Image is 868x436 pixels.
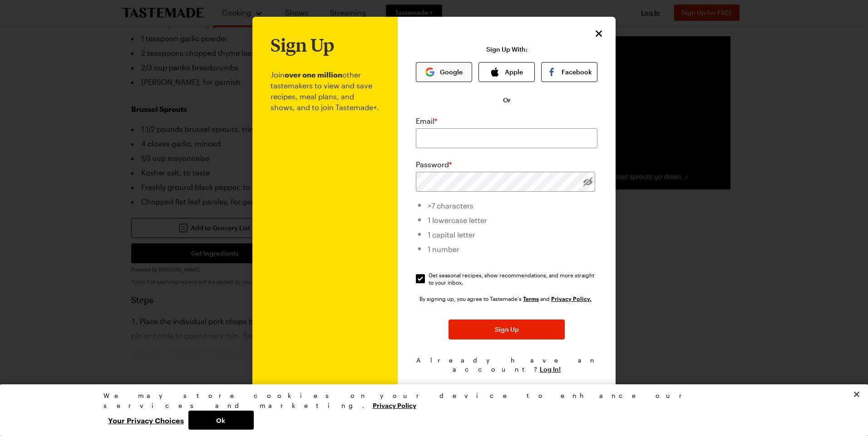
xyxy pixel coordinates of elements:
[847,384,867,404] button: Close
[428,216,487,224] span: 1 lowercase letter
[449,320,565,339] button: Sign Up
[104,391,757,430] div: Privacy
[373,401,416,409] a: More information about your privacy, opens in a new tab
[188,411,254,430] button: Ok
[271,35,334,55] h1: Sign Up
[416,274,425,283] input: Get seasonal recipes, show recommendations, and more straight to your inbox.
[428,245,459,253] span: 1 number
[551,295,592,302] a: Tastemade Privacy Policy
[503,96,511,105] span: Or
[428,230,475,239] span: 1 capital letter
[478,62,535,82] button: Apple
[416,116,437,126] label: Email
[416,356,597,373] span: Already have an account?
[495,325,519,334] span: Sign Up
[271,55,380,393] p: Join other tastemakers to view and save recipes, meal plans, and shows, and to join Tastemade+.
[285,70,342,79] b: over one million
[104,411,188,430] button: Your Privacy Choices
[416,62,472,82] button: Google
[104,391,757,411] div: We may store cookies on your device to enhance our services and marketing.
[593,28,605,39] button: Close
[541,62,597,82] button: Facebook
[428,201,473,210] span: >7 characters
[486,46,528,53] p: Sign Up With:
[540,365,561,374] button: Log In!
[523,295,539,302] a: Tastemade Terms of Service
[419,294,594,303] div: By signing up, you agree to Tastemade's and
[429,271,598,286] span: Get seasonal recipes, show recommendations, and more straight to your inbox.
[416,159,452,170] label: Password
